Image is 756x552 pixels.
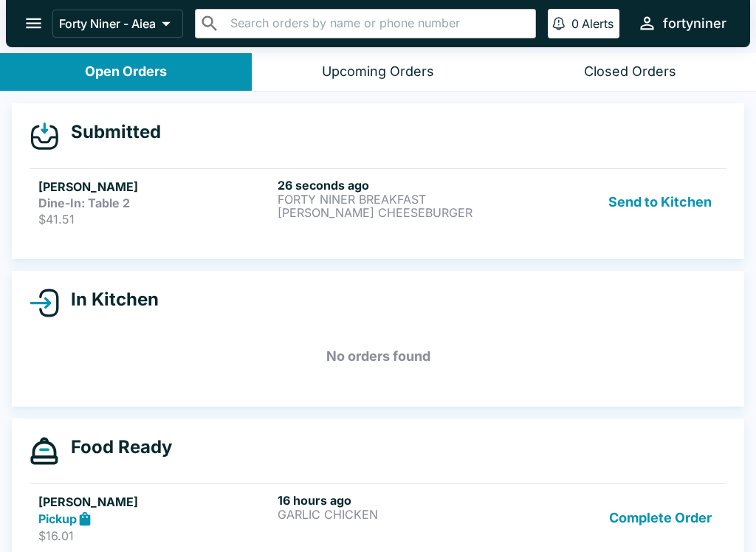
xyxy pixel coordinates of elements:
div: fortyniner [663,15,726,32]
input: Search orders by name or phone number [226,13,529,34]
h5: [PERSON_NAME] [38,493,272,511]
button: Send to Kitchen [602,178,718,227]
p: GARLIC CHICKEN [278,508,511,521]
button: fortyniner [631,7,732,39]
button: open drawer [15,4,52,42]
p: Alerts [582,16,614,31]
strong: Pickup [38,511,77,526]
h4: Food Ready [59,436,172,458]
p: $41.51 [38,212,272,227]
h6: 26 seconds ago [278,178,511,193]
h5: No orders found [30,330,726,383]
h6: 16 hours ago [278,493,511,508]
div: Open Orders [85,63,167,80]
h5: [PERSON_NAME] [38,178,272,196]
h4: Submitted [59,121,161,143]
button: Forty Niner - Aiea [52,10,183,38]
p: [PERSON_NAME] CHEESEBURGER [278,206,511,219]
button: Complete Order [603,493,718,544]
div: Closed Orders [584,63,676,80]
h4: In Kitchen [59,289,159,311]
strong: Dine-In: Table 2 [38,196,130,210]
div: Upcoming Orders [322,63,434,80]
p: FORTY NINER BREAKFAST [278,193,511,206]
p: Forty Niner - Aiea [59,16,156,31]
p: 0 [571,16,579,31]
p: $16.01 [38,528,272,543]
a: [PERSON_NAME]Dine-In: Table 2$41.5126 seconds agoFORTY NINER BREAKFAST[PERSON_NAME] CHEESEBURGERS... [30,168,726,235]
